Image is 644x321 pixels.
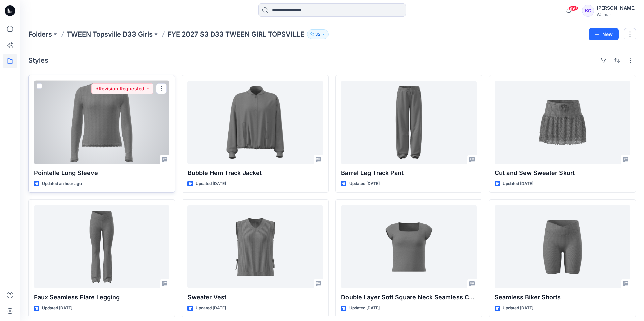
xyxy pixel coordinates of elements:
[503,305,533,312] p: Updated [DATE]
[349,180,380,187] p: Updated [DATE]
[187,293,323,302] p: Sweater Vest
[28,56,48,64] h4: Styles
[307,29,329,39] button: 32
[495,168,630,178] p: Cut and Sew Sweater Skort
[67,29,153,39] a: TWEEN Topsville D33 Girls
[315,30,320,38] p: 32
[187,81,323,164] a: Bubble Hem Track Jacket
[341,293,477,302] p: Double Layer Soft Square Neck Seamless Crop
[582,5,594,17] div: KC
[495,293,630,302] p: Seamless Biker Shorts
[34,293,169,302] p: Faux Seamless Flare Legging
[503,180,533,187] p: Updated [DATE]
[597,4,636,12] div: [PERSON_NAME]
[34,168,169,178] p: Pointelle Long Sleeve
[42,305,72,312] p: Updated [DATE]
[349,305,380,312] p: Updated [DATE]
[187,205,323,288] a: Sweater Vest
[42,180,82,187] p: Updated an hour ago
[196,180,226,187] p: Updated [DATE]
[495,81,630,164] a: Cut and Sew Sweater Skort
[34,81,169,164] a: Pointelle Long Sleeve
[28,29,52,39] a: Folders
[597,12,636,17] div: Walmart
[341,205,477,288] a: Double Layer Soft Square Neck Seamless Crop
[495,205,630,288] a: Seamless Biker Shorts
[341,168,477,178] p: Barrel Leg Track Pant
[187,168,323,178] p: Bubble Hem Track Jacket
[341,81,477,164] a: Barrel Leg Track Pant
[589,28,619,40] button: New
[568,6,578,11] span: 99+
[34,205,169,288] a: Faux Seamless Flare Legging
[196,305,226,312] p: Updated [DATE]
[167,29,304,39] p: FYE 2027 S3 D33 TWEEN GIRL TOPSVILLE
